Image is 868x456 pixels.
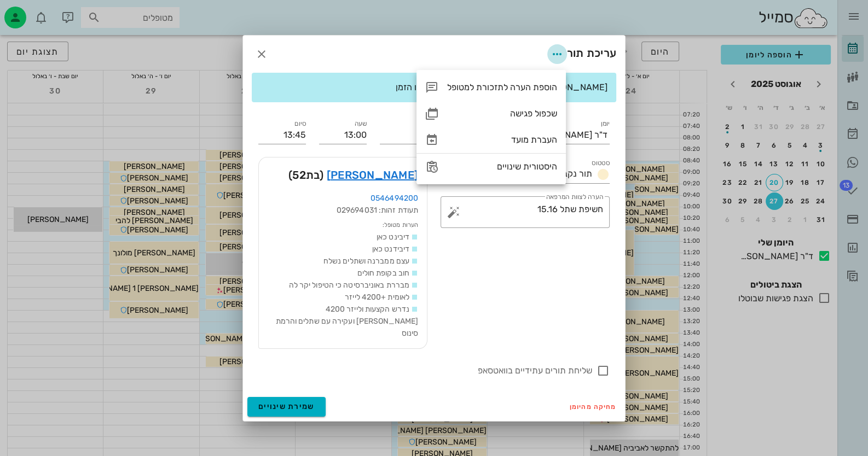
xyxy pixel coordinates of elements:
span: [PERSON_NAME], ליומן זה יש אירועים נוספים באותו הזמן [396,82,607,92]
button: מחיקה מהיומן [565,399,621,414]
label: יומן [601,120,610,128]
label: הערה לצוות המרפאה [546,193,603,201]
div: היסטורית שינויים [447,161,557,172]
span: דיבידנט כאן [372,244,409,254]
button: שמירת שינויים [247,397,326,417]
small: הערות מטופל: [383,221,418,229]
a: [PERSON_NAME] [327,166,418,184]
label: סטטוס [592,159,610,167]
div: העברת מועד [447,135,557,145]
span: מבררת באוניברסיטה כי הטיפול יקר לה [289,280,409,290]
span: מחיקה מהיומן [570,403,616,411]
span: דיבינט כאן [377,232,409,242]
span: נדרש הקצעות ולייזר 4200 [PERSON_NAME] ועקירה עם שתלים והרמת סינוס [274,305,418,338]
label: שעה [355,120,367,128]
span: (בת ) [288,166,324,184]
span: חוב בקופת חולים [357,268,410,278]
div: עריכת תור [547,44,616,64]
span: תור נקבע [558,168,592,179]
span: שמירת שינויים [258,402,315,411]
label: סיום [294,120,306,128]
div: שכפול פגישה [447,108,557,119]
a: 0546494200 [371,194,418,203]
label: שליחת תורים עתידיים בוואטסאפ [258,365,592,376]
div: הוספת הערה לתזכורת למטופל [447,82,557,92]
span: לאומית +4200 לייזר [345,293,409,302]
span: עצם ממברנה ושתלים נשלח [323,256,409,266]
span: 52 [292,168,306,182]
div: תעודת זהות: 029694031 [268,204,418,217]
